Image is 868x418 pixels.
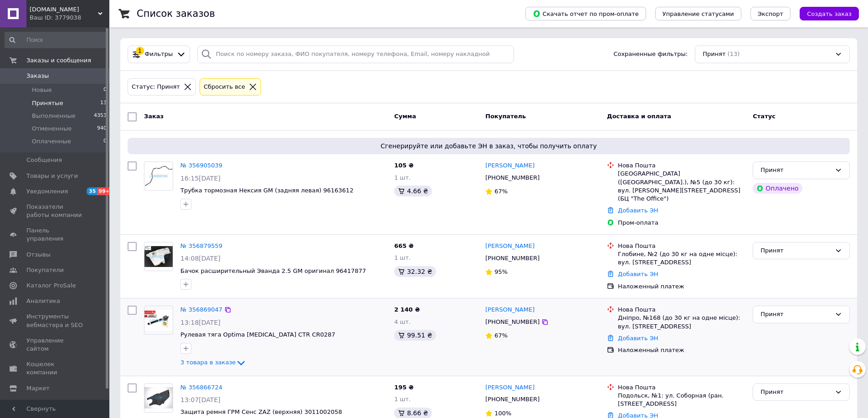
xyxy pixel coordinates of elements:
[394,396,411,403] span: 1 шт.
[144,387,173,408] img: Фото товару
[26,72,49,80] span: Заказы
[26,172,78,180] span: Товары и услуги
[32,86,52,94] span: Новые
[800,7,859,20] button: Создать заказ
[618,170,745,203] div: [GEOGRAPHIC_DATA] ([GEOGRAPHIC_DATA].), №5 (до 30 кг): вул. [PERSON_NAME][STREET_ADDRESS] (БЦ "Th...
[394,384,414,391] span: 195 ₴
[618,219,745,227] div: Пром-оплата
[30,14,109,22] div: Ваш ID: 3779038
[728,50,740,57] span: (13)
[618,335,658,342] a: Добавить ЭН
[753,113,776,120] span: Статус
[131,141,846,151] span: Сгенерируйте или добавьте ЭН в заказ, чтобы получить оплату
[32,112,76,120] span: Выполненные
[97,125,107,133] span: 940
[394,242,414,249] span: 665 ₴
[394,162,414,169] span: 105 ₴
[180,187,354,194] a: Трубка тормозная Нексия GM (задняя левая) 96163612
[180,255,221,262] span: 14:08[DATE]
[180,162,222,169] a: № 356905039
[144,383,173,413] a: Фото товару
[180,267,366,274] a: Бачок расширительный Эванда 2.5 GM оригинал 96417877
[32,137,71,146] span: Оплаченные
[26,227,84,243] span: Панель управления
[26,156,62,164] span: Сообщения
[618,383,745,392] div: Нова Пошта
[618,242,745,250] div: Нова Пошта
[485,113,526,120] span: Покупатель
[618,392,745,408] div: Подольск, №1: ул. Соборная (ран. [STREET_ADDRESS]
[180,331,335,338] a: Рулевая тяга Optima [MEDICAL_DATA] CTR CR0287
[103,86,107,94] span: 0
[663,10,734,17] span: Управление статусами
[97,187,112,195] span: 99+
[494,332,508,339] span: 67%
[394,318,411,325] span: 4 шт.
[202,82,247,92] div: Сбросить все
[753,183,802,194] div: Оплачено
[618,306,745,314] div: Нова Пошта
[100,99,107,107] span: 13
[26,187,68,196] span: Уведомления
[26,384,50,393] span: Маркет
[180,319,221,326] span: 13:18[DATE]
[485,383,534,392] a: [PERSON_NAME]
[180,306,222,313] a: № 356869047
[26,282,76,290] span: Каталог ProSale
[30,5,98,14] span: Lanosist.ua
[180,396,221,403] span: 13:07[DATE]
[26,360,84,377] span: Кошелек компании
[485,306,534,314] a: [PERSON_NAME]
[130,82,182,92] div: Статус: Принят
[394,266,436,277] div: 32.32 ₴
[180,359,247,366] a: 3 товара в заказе
[145,50,173,59] span: Фильтры
[94,112,107,120] span: 4353
[791,10,859,17] a: Создать заказ
[103,137,107,146] span: 0
[26,203,84,219] span: Показатели работы компании
[760,310,831,319] div: Принят
[613,50,688,59] span: Сохраненные фильтры:
[618,250,745,267] div: Глобине, №2 (до 30 кг на одне місце): вул. [STREET_ADDRESS]
[144,310,173,331] img: Фото товару
[144,242,173,271] a: Фото товару
[607,113,671,120] span: Доставка и оплата
[485,242,534,251] a: [PERSON_NAME]
[26,266,64,274] span: Покупатели
[494,410,511,417] span: 100%
[807,10,852,17] span: Создать заказ
[394,330,436,341] div: 99.51 ₴
[180,384,222,391] a: № 356866724
[703,50,725,59] span: Принят
[197,45,514,63] input: Поиск по номеру заказа, ФИО покупателя, номеру телефона, Email, номеру накладной
[394,306,420,313] span: 2 140 ₴
[760,388,831,397] div: Принят
[144,161,173,191] a: Фото товару
[618,282,745,291] div: Наложенный платеж
[760,246,831,256] div: Принят
[180,408,342,415] a: Защита ремня ГРМ Сенс ZAZ (верхняя) 3011002058
[5,32,108,48] input: Поиск
[485,161,534,170] a: [PERSON_NAME]
[26,56,91,65] span: Заказы и сообщения
[32,99,63,107] span: Принятые
[494,268,508,275] span: 95%
[394,113,416,120] span: Сумма
[494,188,508,195] span: 67%
[144,113,164,120] span: Заказ
[180,359,236,366] span: 3 товара в заказе
[533,10,639,18] span: Скачать отчет по пром-оплате
[144,306,173,335] a: Фото товару
[394,174,411,181] span: 1 шт.
[483,252,541,264] div: [PHONE_NUMBER]
[26,337,84,353] span: Управление сайтом
[180,175,221,182] span: 16:15[DATE]
[618,207,658,214] a: Добавить ЭН
[144,246,173,267] img: Фото товару
[618,314,745,330] div: Дніпро, №168 (до 30 кг на одне місце): вул. [STREET_ADDRESS]
[618,161,745,170] div: Нова Пошта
